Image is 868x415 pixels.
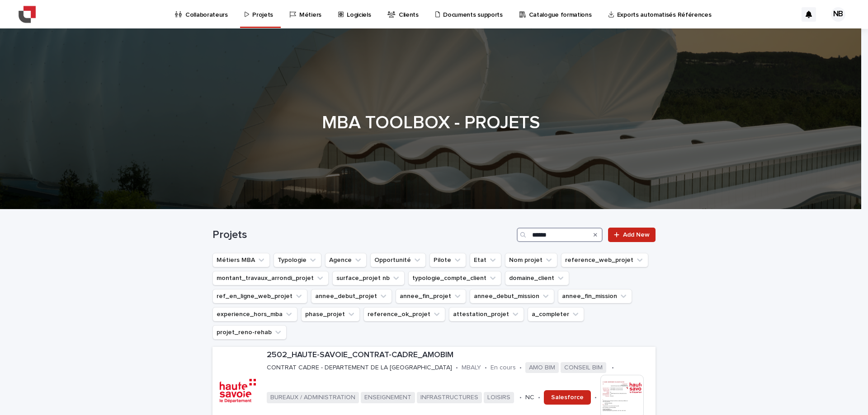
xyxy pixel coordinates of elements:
[623,232,650,238] span: Add New
[417,392,482,403] span: INFRASTRUCTURES
[519,364,522,372] p: •
[212,271,329,285] button: montant_travaux_arrondi_projet
[519,394,522,401] p: •
[267,392,359,403] span: BUREAUX / ADMINISTRATION
[267,364,452,372] p: CONTRAT CADRE - DEPARTEMENT DE LA [GEOGRAPHIC_DATA]
[332,271,405,285] button: surface_projet nb
[325,253,367,267] button: Agence
[517,228,603,242] input: Search
[449,307,524,322] button: attestation_projet
[301,307,360,322] button: phase_projet
[470,253,501,267] button: Etat
[396,289,466,303] button: annee_fin_projet
[525,362,559,373] span: AMO BIM
[594,394,597,401] p: •
[612,364,614,372] p: •
[462,364,481,372] p: MBALY
[484,392,514,403] span: LOISIRS
[408,271,501,285] button: typologie_compte_client
[370,253,426,267] button: Opportunité
[525,394,534,401] p: NC
[363,307,445,322] button: reference_ok_projet
[491,364,516,372] p: En cours
[608,228,656,242] a: Add New
[831,7,845,22] div: NB
[209,112,652,134] h1: MBA TOOLBOX - PROJETS
[18,5,36,23] img: YiAiwBLRm2aPEWe5IFcA
[505,253,557,267] button: Nom projet
[311,289,392,303] button: annee_debut_projet
[551,394,584,401] span: Salesforce
[212,325,287,340] button: projet_reno-rehab
[212,228,513,242] h1: Projets
[558,289,632,303] button: annee_fin_mission
[274,253,321,267] button: Typologie
[267,350,652,360] p: 2502_HAUTE-SAVOIE_CONTRAT-CADRE_AMOBIM
[212,253,270,267] button: Métiers MBA
[212,307,297,322] button: experience_hors_mba
[505,271,569,285] button: domaine_client
[361,392,415,403] span: ENSEIGNEMENT
[485,364,487,372] p: •
[561,362,606,373] span: CONSEIL BIM
[212,289,307,303] button: ref_en_ligne_web_projet
[456,364,458,372] p: •
[528,307,584,322] button: a_completer
[470,289,554,303] button: annee_debut_mission
[544,390,591,405] a: Salesforce
[429,253,466,267] button: Pilote
[561,253,648,267] button: reference_web_projet
[538,394,540,401] p: •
